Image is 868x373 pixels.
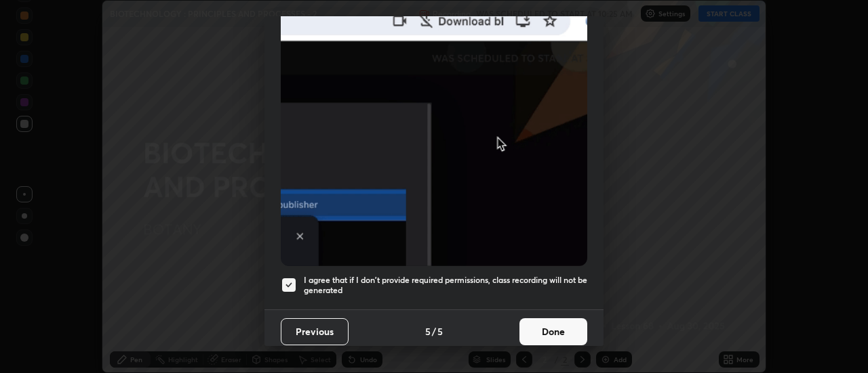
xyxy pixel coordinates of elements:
[519,318,587,345] button: Done
[432,324,436,338] h4: /
[281,318,349,345] button: Previous
[304,275,587,296] h5: I agree that if I don't provide required permissions, class recording will not be generated
[437,324,443,338] h4: 5
[425,324,431,338] h4: 5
